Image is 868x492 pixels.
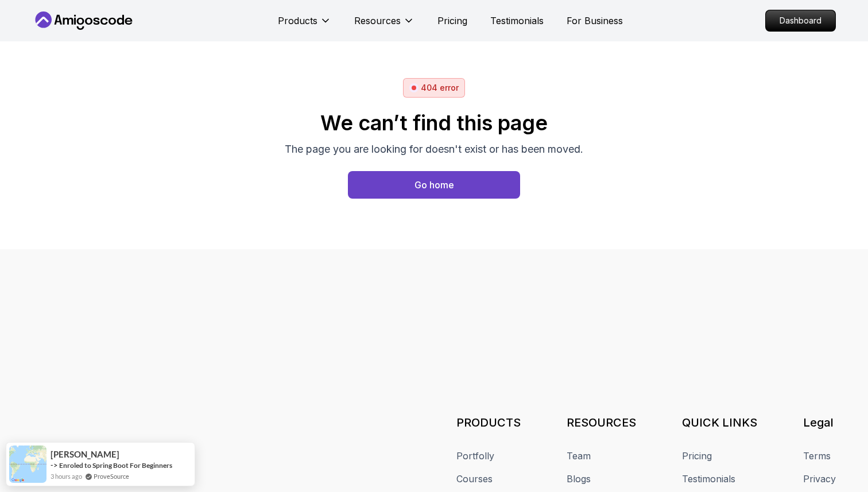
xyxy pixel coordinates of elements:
[285,141,583,157] p: The page you are looking for doesn't exist or has been moved.
[682,472,735,486] a: Testimonials
[348,171,520,199] button: Go home
[278,14,317,28] p: Products
[567,472,591,486] a: Blogs
[456,414,521,431] h3: PRODUCTS
[567,414,636,431] h3: RESOURCES
[567,449,591,463] a: Team
[803,414,836,431] h3: Legal
[765,10,836,32] a: Dashboard
[456,449,494,463] a: Portfolly
[354,14,401,28] p: Resources
[51,460,58,470] span: ->
[437,14,467,28] a: Pricing
[94,471,129,481] a: ProveSource
[59,460,172,470] a: Enroled to Spring Boot For Beginners
[9,445,46,483] img: provesource social proof notification image
[51,450,119,459] span: [PERSON_NAME]
[51,471,82,481] span: 3 hours ago
[803,449,831,463] a: Terms
[682,449,712,463] a: Pricing
[414,178,454,192] div: Go home
[421,82,459,94] p: 404 error
[803,472,836,486] a: Privacy
[490,14,544,28] a: Testimonials
[285,111,583,134] h2: We can’t find this page
[278,14,331,37] button: Products
[567,14,623,28] a: For Business
[354,14,414,37] button: Resources
[348,171,520,199] a: Home page
[682,414,757,431] h3: QUICK LINKS
[456,472,493,486] a: Courses
[766,10,835,31] p: Dashboard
